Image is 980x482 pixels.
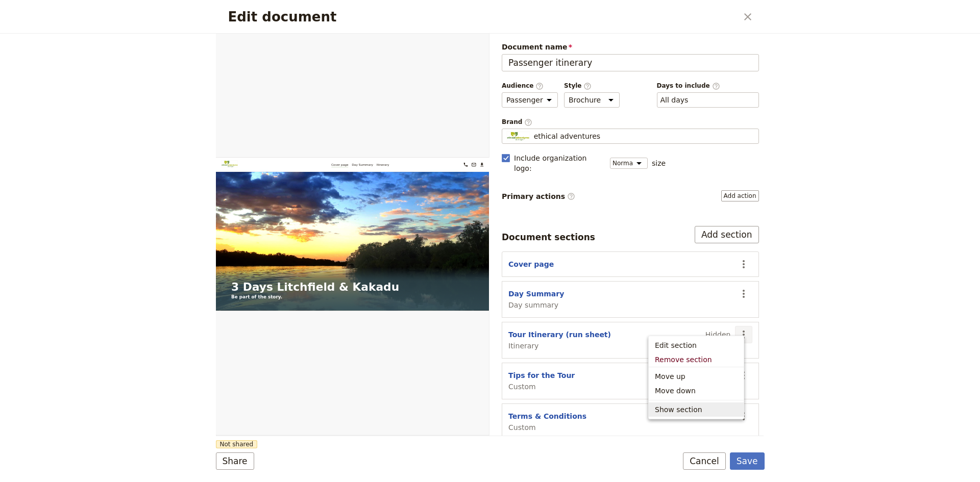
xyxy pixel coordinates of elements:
[730,452,765,470] button: Save
[216,452,254,470] button: Share
[514,153,604,173] span: Include organization logo :
[649,369,744,384] button: Move up
[649,338,744,352] button: Edit section
[705,329,731,340] span: Hidden
[506,131,530,141] img: Profile
[608,8,626,26] a: office@ethicaladventures.com.au
[735,326,752,343] button: Actions
[508,422,586,433] span: Custom
[37,295,438,323] h1: 3 Days Litchfield & Kakadu
[508,259,554,269] button: Cover page
[655,371,685,382] span: Move up
[657,82,759,90] span: Days to include
[649,384,744,398] button: Move down
[325,10,376,23] a: Day Summary
[535,82,544,89] span: ​
[735,285,752,302] button: Actions
[589,8,606,26] button: 0488442269
[721,190,759,201] button: Primary actions​
[712,82,720,89] span: ​
[655,404,702,415] span: Show section
[502,82,558,90] span: Audience
[628,8,645,26] button: Download pdf
[508,411,586,421] button: Terms & Conditions
[739,8,756,26] button: Close dialog
[534,131,600,141] span: ethical adventures
[695,226,759,243] button: Add section
[735,256,752,273] button: Actions
[508,370,575,380] button: Tips for the Tour
[649,352,744,367] button: Remove section
[583,82,592,89] span: ​
[610,158,648,169] select: size
[216,440,258,448] span: Not shared
[652,158,666,168] span: size
[564,82,620,90] span: Style
[649,402,744,417] button: Show section
[502,42,759,52] span: Document name
[655,386,696,396] span: Move down
[502,54,759,71] input: Document name
[508,382,575,392] span: Custom
[564,92,620,108] select: Style​
[228,9,737,24] h2: Edit document
[655,354,712,365] span: Remove section
[502,231,595,243] div: Document sections
[655,340,697,350] span: Edit section
[660,95,689,105] button: Days to include​Clear input
[567,192,575,200] span: ​
[508,341,611,351] span: Itinerary
[12,6,102,24] img: ethical adventures logo
[524,118,532,125] span: ​
[683,452,726,470] button: Cancel
[502,191,575,201] span: Primary actions
[276,10,317,23] a: Cover page
[37,325,438,341] p: Be part of the story.
[508,300,564,310] span: Day summary
[502,92,558,108] select: Audience​
[384,10,414,23] a: Itinerary
[508,329,611,340] button: Tour Itinerary (run sheet)
[502,118,759,126] span: Brand
[508,289,564,299] button: Day Summary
